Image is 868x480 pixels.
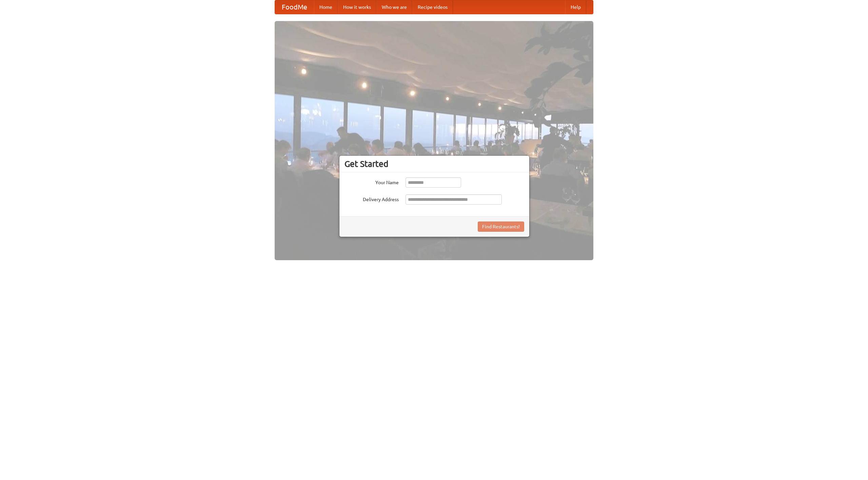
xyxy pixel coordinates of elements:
a: Recipe videos [412,0,453,14]
a: How it works [338,0,376,14]
button: Find Restaurants! [478,222,524,232]
h3: Get Started [344,159,524,169]
a: FoodMe [275,0,314,14]
label: Delivery Address [344,194,399,203]
a: Home [314,0,338,14]
label: Your Name [344,177,399,186]
a: Who we are [376,0,412,14]
a: Help [565,0,586,14]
